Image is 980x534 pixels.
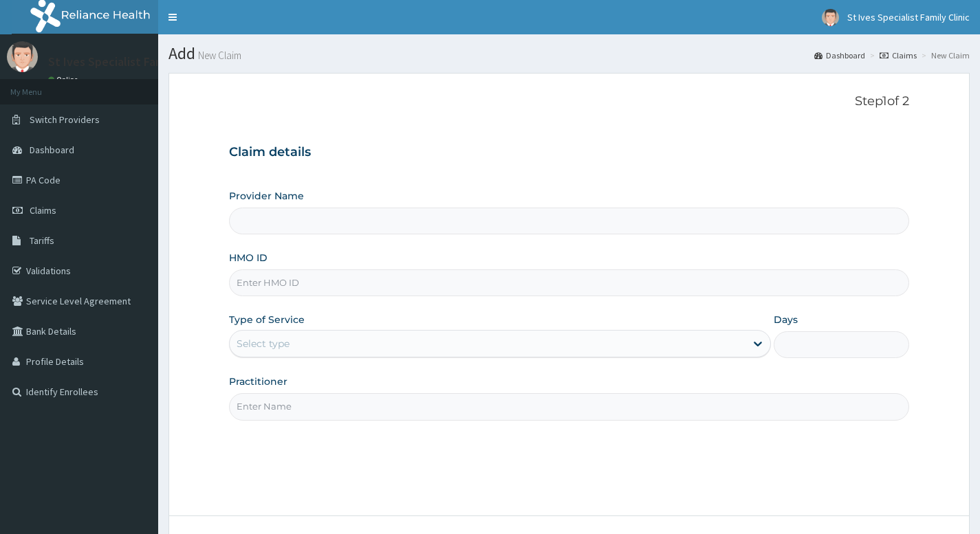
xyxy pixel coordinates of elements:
[229,145,909,160] h3: Claim details
[48,56,209,68] p: St Ives Specialist Family Clinic
[7,41,38,72] img: User Image
[880,49,917,61] a: Claims
[237,337,290,351] div: Select type
[774,313,798,326] label: Days
[229,269,909,296] input: Enter HMO ID
[30,204,56,216] span: Claims
[918,49,970,61] li: New Claim
[229,251,268,265] label: HMO ID
[30,113,100,126] span: Switch Providers
[822,9,839,26] img: User Image
[30,144,74,156] span: Dashboard
[229,94,909,109] p: Step 1 of 2
[814,49,865,61] a: Dashboard
[847,11,970,23] span: St Ives Specialist Family Clinic
[229,313,305,326] label: Type of Service
[229,375,287,388] label: Practitioner
[195,50,241,60] small: New Claim
[168,45,970,63] h1: Add
[48,75,81,85] a: Online
[30,234,54,247] span: Tariffs
[229,393,909,420] input: Enter Name
[229,189,304,203] label: Provider Name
